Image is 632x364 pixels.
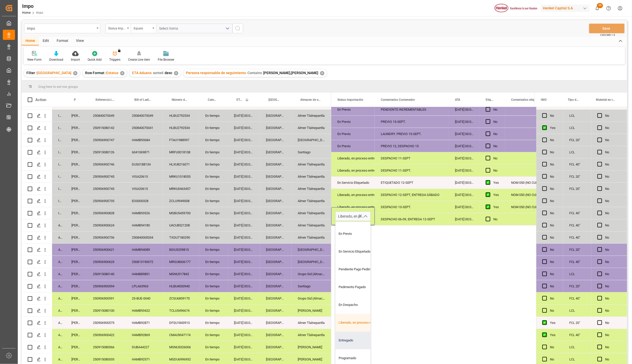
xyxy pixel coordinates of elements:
div: LCL [563,122,591,134]
div: Press SPACE to select this row. [22,231,331,244]
div: [DATE] 00:00:00 [449,189,480,201]
div: MSNU517842 [163,268,199,280]
div: [PERSON_NAME] [65,329,87,341]
div: [GEOGRAPHIC_DATA] [260,244,292,256]
div: FCL 40" [563,256,591,268]
div: [GEOGRAPHIC_DATA] [260,341,292,353]
div: Arrived [52,256,65,268]
div: [GEOGRAPHIC_DATA] [260,110,292,122]
div: En tiempo [199,268,228,280]
div: FCL 40" [563,207,591,219]
div: Almer Tlalnepantla [292,195,331,207]
div: Press SPACE to select this row. [22,195,331,207]
button: show 55 new notifications [592,3,603,14]
div: En tiempo [199,110,228,122]
div: Arrived [52,305,65,317]
div: En tiempo [199,122,228,134]
div: [GEOGRAPHIC_DATA] [260,219,292,231]
div: Arrived [52,268,65,280]
div: Grupo Sid (Almacenaje y Distribucion AVIOR) [292,292,331,304]
div: Press SPACE to select this row. [22,305,331,317]
div: [DATE] 00:00:00 [228,219,260,231]
div: LPLA63963 [126,280,163,292]
div: Press SPACE to select this row. [22,280,331,292]
div: 25-BUE-0040 [126,292,163,304]
div: En tiempo [199,195,228,207]
div: [PERSON_NAME] [65,256,87,268]
div: Press SPACE to select this row. [22,122,331,134]
div: FCL 40" [563,292,591,304]
div: 250906900746 [87,158,126,170]
div: Press SPACE to select this row. [22,134,331,146]
button: Henkel Capital S.A [541,3,592,13]
div: [DATE] 00:00:00 [449,116,480,128]
div: Press SPACE to select this row. [22,207,331,219]
div: [PERSON_NAME] [65,280,87,292]
div: [DATE] 00:00:00 [449,152,480,164]
div: Santiago [292,146,331,158]
div: [DATE] 00:00:00 [228,305,260,317]
div: [PERSON_NAME] [65,110,87,122]
div: Press SPACE to select this row. [536,110,627,122]
div: [PERSON_NAME] [65,122,87,134]
div: 250906900745 [87,183,126,195]
div: DESPACHO 11-SEPT. [375,164,449,176]
div: MRSU8606177 [163,256,199,268]
div: LCL [563,341,591,353]
div: [DATE] 00:00:00 [228,280,260,292]
div: [PERSON_NAME] [65,195,87,207]
div: HLBU2792534 [163,122,199,134]
div: HLBU4000940 [163,280,199,292]
div: [PERSON_NAME] [65,292,87,304]
div: En Previo [336,225,383,243]
div: HAMB93526 [126,207,163,219]
div: Press SPACE to select this row. [536,122,627,134]
div: En tiempo [199,171,228,183]
div: HAMB92871 [126,317,163,329]
div: [DATE] 00:00:00 [449,213,480,225]
div: [GEOGRAPHIC_DATA] [260,207,292,219]
div: En tiempo [199,134,228,146]
div: [DATE] 00:00:00 [228,292,260,304]
div: MSBU5459700 [163,207,199,219]
div: [GEOGRAPHIC_DATA] [292,134,331,146]
div: En tiempo [199,292,228,304]
div: Liberado, en proceso entrega [336,314,383,332]
div: [PERSON_NAME] [65,244,87,256]
div: ZCLU9949008 [163,195,199,207]
div: NOM 050 (NO CUMPLE CON NOM). SOLICITADAS [505,189,556,201]
div: [PERSON_NAME] [65,146,87,158]
div: HAMB93684 [126,134,163,146]
div: [GEOGRAPHIC_DATA] [260,171,292,183]
div: [DATE] 00:00:00 [228,341,260,353]
div: [GEOGRAPHIC_DATA] [260,195,292,207]
div: FCL 20" [563,134,591,146]
div: En tiempo [199,280,228,292]
a: Home [22,11,30,14]
button: open menu [105,24,131,33]
div: LAUNDRY. PREVIO 15-SEPT. [375,128,449,140]
div: In progress [52,122,65,134]
input: Type to search/select [335,211,371,221]
div: 250915080140 [87,268,126,280]
div: Equals [134,25,151,31]
span: Select Items [159,26,181,30]
div: MRFU0018108 [163,146,199,158]
div: [GEOGRAPHIC_DATA] [260,329,292,341]
div: Press SPACE to select this row. [22,244,331,256]
div: Arrived [52,341,65,353]
div: [GEOGRAPHIC_DATA] [260,256,292,268]
span: 55 [597,3,603,8]
div: [GEOGRAPHIC_DATA] [260,158,292,170]
div: In progress [52,171,65,183]
div: HAMB93422 [126,305,163,317]
div: 250906900422 [87,329,126,341]
div: [DATE] 00:00:00 [228,171,260,183]
div: En tiempo [199,341,228,353]
div: [DATE] 00:00:00 [449,177,480,189]
div: [PERSON_NAME] [292,341,331,353]
div: 250840070049 [87,110,126,122]
div: Press SPACE to select this row. [22,329,331,341]
div: Press SPACE to select this row. [536,158,627,171]
div: En tiempo [199,305,228,317]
